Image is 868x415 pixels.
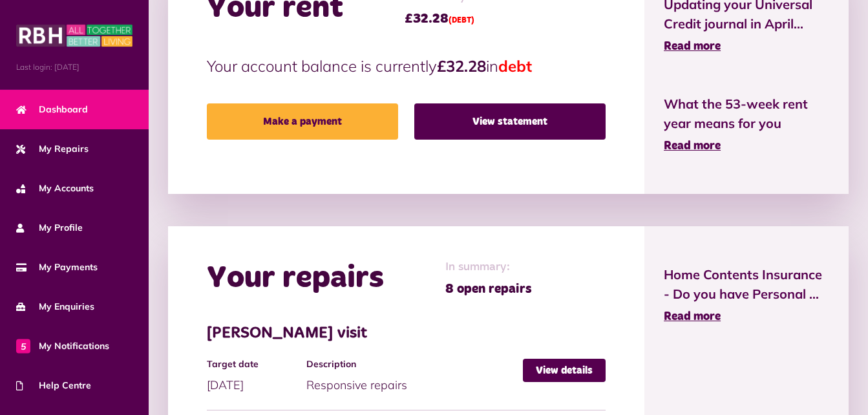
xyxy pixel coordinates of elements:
[498,56,532,76] span: debt
[306,359,523,394] div: Responsive repairs
[16,221,83,235] span: My Profile
[207,325,606,343] h3: [PERSON_NAME] visit
[306,359,516,370] h4: Description
[449,17,474,25] span: (DEBT)
[16,182,94,195] span: My Accounts
[16,261,98,274] span: My Payments
[207,54,606,78] p: Your account balance is currently in
[16,142,89,156] span: My Repairs
[16,339,109,353] span: My Notifications
[445,279,532,299] span: 8 open repairs
[664,311,721,323] span: Read more
[664,265,829,326] a: Home Contents Insurance - Do you have Personal ... Read more
[523,359,606,382] a: View details
[414,103,606,140] a: View statement
[207,359,306,394] div: [DATE]
[437,56,486,76] strong: £32.28
[16,61,132,73] span: Last login: [DATE]
[405,9,474,28] span: £32.28
[207,103,398,140] a: Make a payment
[16,379,91,392] span: Help Centre
[664,265,829,304] span: Home Contents Insurance - Do you have Personal ...
[16,23,132,48] img: MyRBH
[16,339,30,353] span: 5
[664,41,721,52] span: Read more
[16,103,88,116] span: Dashboard
[664,94,829,133] span: What the 53-week rent year means for you
[16,300,94,314] span: My Enquiries
[207,359,300,370] h4: Target date
[445,259,532,276] span: In summary:
[664,140,721,152] span: Read more
[664,94,829,155] a: What the 53-week rent year means for you Read more
[207,260,384,297] h2: Your repairs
